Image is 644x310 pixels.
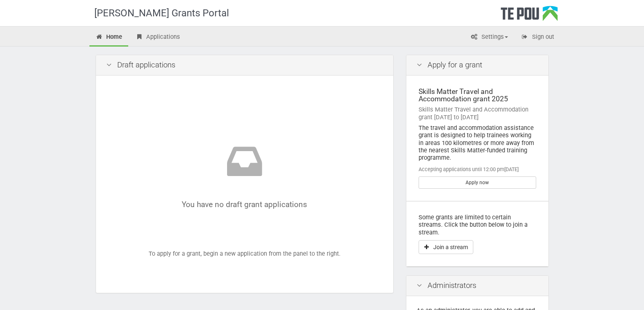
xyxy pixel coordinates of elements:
[89,29,129,47] a: Home
[96,55,393,76] div: Draft applications
[406,276,548,296] div: Administrators
[419,176,536,189] a: Apply now
[419,214,536,236] p: Some grants are limited to certain streams. Click the button below to join a stream.
[515,29,560,47] a: Sign out
[419,106,536,121] div: Skills Matter Travel and Accommodation grant [DATE] to [DATE]
[419,240,473,254] button: Join a stream
[464,29,514,47] a: Settings
[419,88,536,103] div: Skills Matter Travel and Accommodation grant 2025
[129,29,186,47] a: Applications
[131,141,359,209] div: You have no draft grant applications
[419,124,536,162] div: The travel and accommodation assistance grant is designed to help trainees working in areas 100 k...
[406,55,548,76] div: Apply for a grant
[106,86,383,283] div: To apply for a grant, begin a new application from the panel to the right.
[419,166,536,173] div: Accepting applications until 12:00 pm[DATE]
[501,6,558,26] div: Te Pou Logo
